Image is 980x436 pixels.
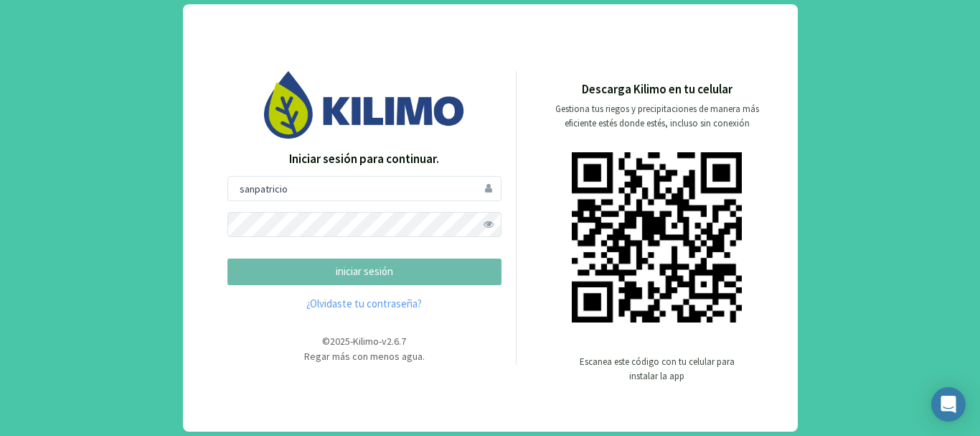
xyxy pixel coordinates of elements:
span: v2.6.7 [382,335,406,348]
span: Regar más con menos agua. [304,350,425,363]
input: Usuario [227,176,501,201]
span: Kilimo [353,335,379,348]
img: qr code [572,152,742,323]
img: Image [264,71,465,138]
button: iniciar sesión [227,259,501,285]
span: - [379,335,382,348]
span: © [322,335,330,348]
span: 2025 [330,335,350,348]
span: - [350,335,353,348]
p: iniciar sesión [240,264,489,280]
p: Descarga Kilimo en tu celular [582,80,732,99]
div: Open Intercom Messenger [931,387,966,422]
p: Iniciar sesión para continuar. [227,150,501,169]
p: Escanea este código con tu celular para instalar la app [578,355,736,384]
a: ¿Olvidaste tu contraseña? [227,296,501,312]
p: Gestiona tus riegos y precipitaciones de manera más eficiente estés donde estés, incluso sin cone... [547,102,768,131]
